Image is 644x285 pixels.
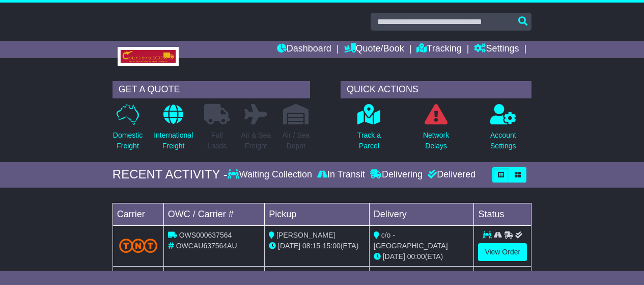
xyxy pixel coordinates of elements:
span: OWCAU637564AU [176,242,237,250]
span: OWS000637564 [179,231,232,239]
p: Full Loads [204,130,230,151]
a: View Order [478,243,527,261]
span: [PERSON_NAME] [276,231,335,239]
p: Air & Sea Freight [241,130,271,151]
a: Track aParcel [357,103,381,157]
p: Domestic Freight [113,130,143,151]
span: 15:00 [323,242,341,250]
td: Pickup [265,203,370,225]
td: Carrier [113,203,163,225]
div: QUICK ACTIONS [341,81,531,98]
div: Waiting Collection [228,169,315,180]
a: Settings [474,41,519,58]
td: OWC / Carrier # [163,203,264,225]
td: Status [474,203,531,225]
span: 00:00 [407,252,425,261]
p: Air / Sea Depot [282,130,310,151]
p: International Freight [154,130,193,151]
a: DomesticFreight [113,103,143,157]
img: TNT_Domestic.png [119,239,157,252]
a: NetworkDelays [423,103,450,157]
td: Delivery [369,203,474,225]
span: 08:15 [302,242,320,250]
a: Tracking [416,41,461,58]
div: Delivered [425,169,475,180]
a: AccountSettings [490,103,517,157]
a: Quote/Book [344,41,404,58]
a: Dashboard [277,41,331,58]
div: In Transit [315,169,368,180]
span: c/o - [GEOGRAPHIC_DATA] [374,231,448,250]
a: InternationalFreight [153,103,193,157]
div: (ETA) [374,251,470,262]
span: [DATE] [383,252,405,261]
div: GET A QUOTE [113,81,310,98]
p: Network Delays [423,130,449,151]
p: Track a Parcel [357,130,381,151]
p: Account Settings [490,130,516,151]
span: [DATE] [278,242,300,250]
div: - (ETA) [269,241,365,251]
div: Delivering [368,169,425,180]
div: RECENT ACTIVITY - [113,167,228,182]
